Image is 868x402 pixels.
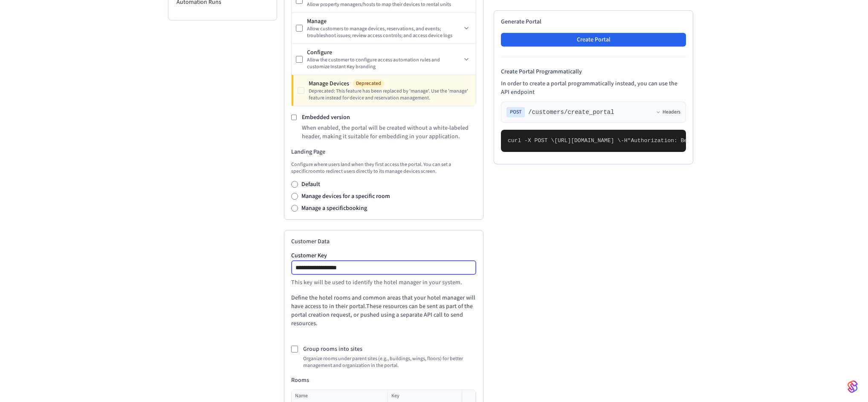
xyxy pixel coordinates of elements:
[656,109,680,116] button: Headers
[307,48,461,57] div: Configure
[307,57,461,70] div: Allow the customer to configure access automation rules and customize Instant Key branding
[309,88,472,102] div: Deprecated: This feature has been replaced by 'manage'. Use the 'manage' feature instead for devi...
[301,204,367,213] label: Manage a specific booking
[291,237,476,246] h2: Customer Data
[628,137,770,144] span: "Authorization: Bearer seam_api_key_123456"
[291,253,476,259] label: Customer Key
[528,108,614,117] span: /customers/create_portal
[307,1,472,8] div: Allow property managers/hosts to map their devices to rental units
[501,67,686,76] h4: Create Portal Programmatically
[848,380,858,393] img: SeamLogoGradient.69752ec5.svg
[309,79,472,88] div: Manage Devices
[307,26,461,39] div: Allow customers to manage devices, reservations, and events; troubleshoot issues; review access c...
[291,161,476,175] p: Configure where users land when they first access the portal. You can set a specific room to redi...
[501,33,686,47] button: Create Portal
[303,355,476,369] p: Organize rooms under parent sites (e.g., buildings, wings, floors) for better management and orga...
[301,180,320,189] label: Default
[508,137,554,144] span: curl -X POST \
[501,79,686,96] p: In order to create a portal programmatically instead, you can use the API endpoint
[291,278,476,287] p: This key will be used to identify the hotel manager in your system.
[291,294,476,328] p: Define the hotel rooms and common areas that your hotel manager will have access to in their port...
[307,17,461,26] div: Manage
[291,148,476,156] h3: Landing Page
[302,124,476,141] p: When enabled, the portal will be created without a white-labeled header, making it suitable for e...
[353,79,385,88] span: Deprecated
[291,376,476,385] h4: Rooms
[301,192,390,201] label: Manage devices for a specific room
[554,137,621,144] span: [URL][DOMAIN_NAME] \
[303,345,362,353] label: Group rooms into sites
[501,17,686,26] h2: Generate Portal
[506,107,525,117] span: POST
[621,137,628,144] span: -H
[302,113,350,122] label: Embedded version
